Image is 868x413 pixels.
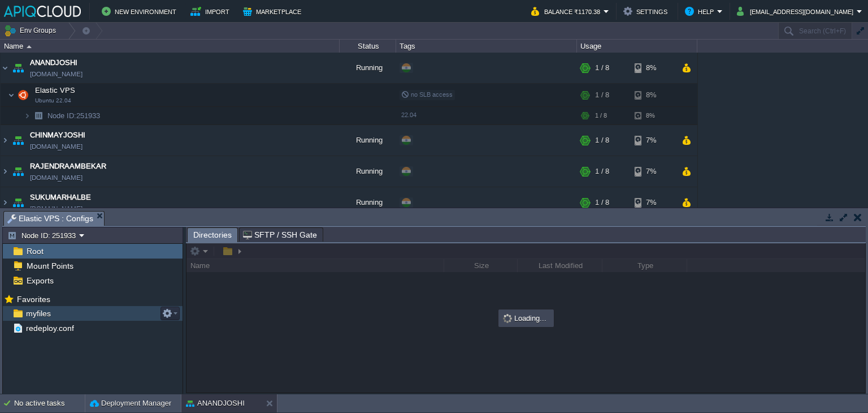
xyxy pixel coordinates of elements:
[34,86,77,94] a: Elastic VPSUbuntu 22.04
[595,125,609,156] div: 1 / 8
[595,187,609,218] div: 1 / 8
[10,125,26,156] img: AMDAwAAAACH5BAEAAAAALAAAAAABAAEAAAICRAEAOw==
[24,323,76,333] a: redeploy.conf
[10,187,26,218] img: AMDAwAAAACH5BAEAAAAALAAAAAABAAEAAAICRAEAOw==
[531,5,604,18] button: Balance ₹1170.38
[186,398,245,409] button: ANANDJOSHI
[595,53,609,83] div: 1 / 8
[193,228,232,242] span: Directories
[30,161,106,172] a: RAJENDRAAMBEKAR
[1,156,10,187] img: AMDAwAAAACH5BAEAAAAALAAAAAABAAEAAAICRAEAOw==
[7,230,79,240] button: Node ID: 251933
[190,5,233,18] button: Import
[623,5,671,18] button: Settings
[397,40,576,53] div: Tags
[30,192,91,203] a: SUKUMARHALBE
[635,156,671,187] div: 7%
[102,5,180,18] button: New Environment
[340,53,396,83] div: Running
[8,84,15,106] img: AMDAwAAAACH5BAEAAAAALAAAAAABAAEAAAICRAEAOw==
[24,276,55,286] a: Exports
[595,84,609,106] div: 1 / 8
[635,107,671,124] div: 8%
[30,172,83,183] a: [DOMAIN_NAME]
[90,398,171,409] button: Deployment Manager
[500,311,553,326] div: Loading...
[30,203,83,214] a: [DOMAIN_NAME]
[4,6,81,17] img: APIQCloud
[578,40,697,53] div: Usage
[340,156,396,187] div: Running
[401,111,416,118] span: 22.04
[24,261,75,271] a: Mount Points
[30,57,77,68] a: ANANDJOSHI
[15,294,52,304] span: Favorites
[46,111,102,121] span: 251933
[10,53,26,83] img: AMDAwAAAACH5BAEAAAAALAAAAAABAAEAAAICRAEAOw==
[1,125,10,156] img: AMDAwAAAACH5BAEAAAAALAAAAAABAAEAAAICRAEAOw==
[1,53,10,83] img: AMDAwAAAACH5BAEAAAAALAAAAAABAAEAAAICRAEAOw==
[10,156,26,187] img: AMDAwAAAACH5BAEAAAAALAAAAAABAAEAAAICRAEAOw==
[595,156,609,187] div: 1 / 8
[15,84,31,106] img: AMDAwAAAACH5BAEAAAAALAAAAAABAAEAAAICRAEAOw==
[30,68,83,80] a: [DOMAIN_NAME]
[47,111,76,120] span: Node ID:
[1,40,339,53] div: Name
[24,107,31,124] img: AMDAwAAAACH5BAEAAAAALAAAAAABAAEAAAICRAEAOw==
[340,187,396,218] div: Running
[15,295,52,304] a: Favorites
[27,45,32,48] img: AMDAwAAAACH5BAEAAAAALAAAAAABAAEAAAICRAEAOw==
[737,5,857,18] button: [EMAIL_ADDRESS][DOMAIN_NAME]
[14,394,85,412] div: No active tasks
[7,212,93,226] span: Elastic VPS : Configs
[243,228,317,242] span: SFTP / SSH Gate
[30,141,83,152] a: [DOMAIN_NAME]
[635,125,671,156] div: 7%
[635,53,671,83] div: 8%
[35,97,71,104] span: Ubuntu 22.04
[340,40,396,53] div: Status
[340,125,396,156] div: Running
[401,91,453,98] span: no SLB access
[24,246,45,256] a: Root
[595,107,607,124] div: 1 / 8
[243,5,305,18] button: Marketplace
[685,5,717,18] button: Help
[4,23,60,38] button: Env Groups
[31,107,46,124] img: AMDAwAAAACH5BAEAAAAALAAAAAABAAEAAAICRAEAOw==
[34,85,77,95] span: Elastic VPS
[46,111,102,121] a: Node ID:251933
[30,130,85,141] a: CHINMAYJOSHI
[1,187,10,218] img: AMDAwAAAACH5BAEAAAAALAAAAAABAAEAAAICRAEAOw==
[635,84,671,106] div: 8%
[635,187,671,218] div: 7%
[24,308,53,319] a: myfiles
